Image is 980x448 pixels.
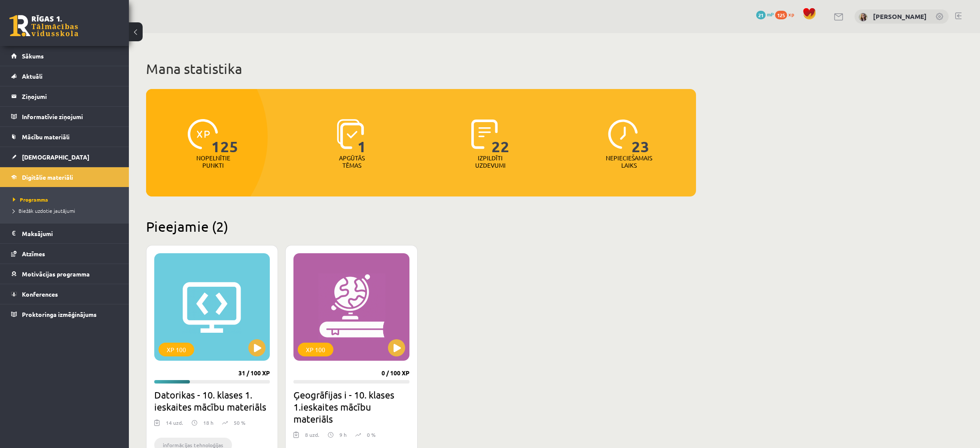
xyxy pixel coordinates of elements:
[22,153,89,161] span: [DEMOGRAPHIC_DATA]
[767,11,774,18] span: mP
[471,119,498,149] img: icon-completed-tasks-ad58ae20a441b2904462921112bc710f1caf180af7a3daa7317a5a94f2d26646.svg
[632,119,650,154] span: 23
[13,196,48,203] span: Programma
[22,133,70,141] span: Mācību materiāli
[305,431,319,444] div: 8 uzd.
[22,250,45,258] span: Atzīmes
[11,86,118,106] a: Ziņojumi
[335,154,369,169] p: Apgūtās tēmas
[11,147,118,167] a: [DEMOGRAPHIC_DATA]
[775,11,798,18] a: 125 xp
[188,119,218,149] img: icon-xp-0682a9bc20223a9ccc6f5883a126b849a74cddfe5390d2b41b4391c66f2066e7.svg
[166,419,183,432] div: 14 uzd.
[22,107,118,126] legend: Informatīvie ziņojumi
[859,13,867,21] img: Marija Nicmane
[22,173,73,181] span: Digitālie materiāli
[339,431,347,439] p: 9 h
[22,86,118,106] legend: Ziņojumi
[11,284,118,304] a: Konferences
[13,207,120,215] a: Biežāk uzdotie jautājumi
[154,389,270,413] h2: Datorikas - 10. klases 1. ieskaites mācību materiāls
[22,72,43,80] span: Aktuāli
[203,419,214,427] p: 18 h
[606,154,652,169] p: Nepieciešamais laiks
[756,11,766,19] span: 21
[337,119,364,149] img: icon-learned-topics-4a711ccc23c960034f471b6e78daf4a3bad4a20eaf4de84257b87e66633f6470.svg
[775,11,787,19] span: 125
[159,343,194,356] div: XP 100
[11,244,118,264] a: Atzīmes
[13,207,75,214] span: Biežāk uzdotie jautājumi
[22,310,97,318] span: Proktoringa izmēģinājums
[788,11,794,18] span: xp
[13,196,120,203] a: Programma
[22,270,90,278] span: Motivācijas programma
[11,107,118,126] a: Informatīvie ziņojumi
[9,15,78,37] a: Rīgas 1. Tālmācības vidusskola
[367,431,376,439] p: 0 %
[608,119,638,149] img: icon-clock-7be60019b62300814b6bd22b8e044499b485619524d84068768e800edab66f18.svg
[11,224,118,243] a: Maksājumi
[22,224,118,243] legend: Maksājumi
[211,119,238,154] span: 125
[22,290,58,298] span: Konferences
[11,46,118,66] a: Sākums
[492,119,510,154] span: 22
[234,419,245,427] p: 50 %
[22,52,44,60] span: Sākums
[873,12,927,21] a: [PERSON_NAME]
[146,60,696,77] h1: Mana statistika
[196,154,230,169] p: Nopelnītie punkti
[357,119,366,154] span: 1
[11,167,118,187] a: Digitālie materiāli
[146,218,696,235] h2: Pieejamie (2)
[293,389,409,425] h2: Ģeogrāfijas i - 10. klases 1.ieskaites mācību materiāls
[11,66,118,86] a: Aktuāli
[756,11,774,18] a: 21 mP
[473,154,507,169] p: Izpildīti uzdevumi
[11,304,118,324] a: Proktoringa izmēģinājums
[298,343,333,356] div: XP 100
[11,264,118,284] a: Motivācijas programma
[11,127,118,147] a: Mācību materiāli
